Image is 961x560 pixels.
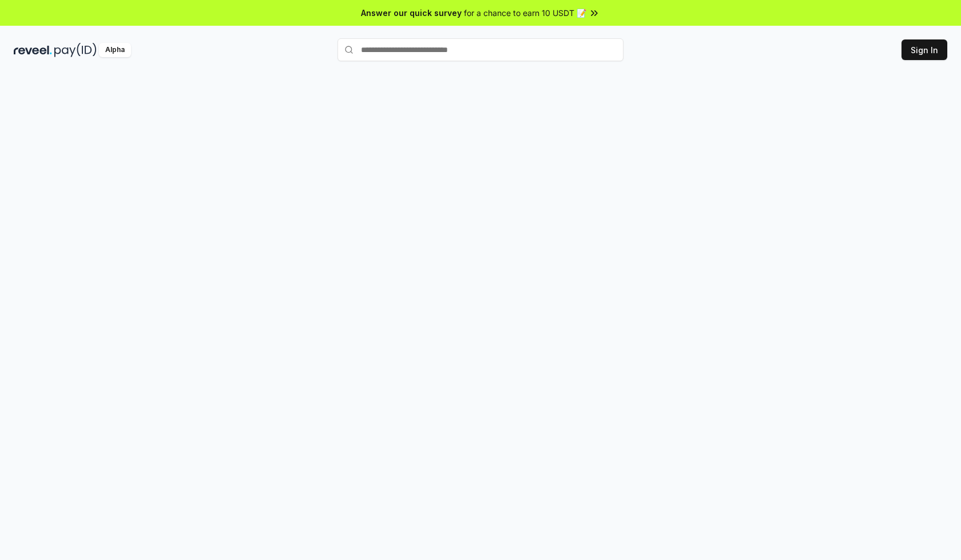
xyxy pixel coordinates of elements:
[14,43,52,57] img: reveel_dark
[902,39,947,60] button: Sign In
[464,7,586,19] span: for a chance to earn 10 USDT 📝
[54,43,97,57] img: pay_id
[361,7,462,19] span: Answer our quick survey
[99,43,131,57] div: Alpha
